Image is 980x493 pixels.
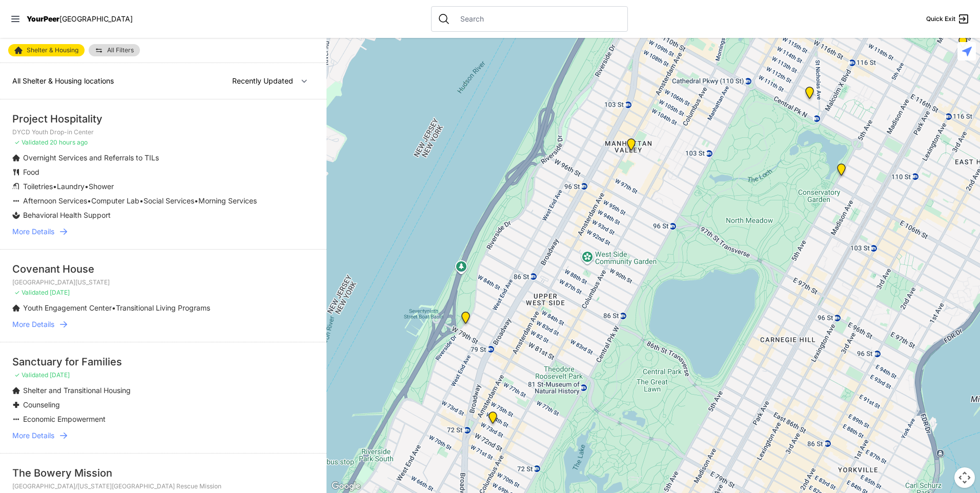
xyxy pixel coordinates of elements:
[8,44,85,56] a: Shelter & Housing
[23,386,131,395] span: Shelter and Transitional Housing
[12,430,54,441] span: More Details
[89,182,114,191] span: Shower
[12,355,314,369] div: Sanctuary for Families
[12,227,54,237] span: More Details
[14,371,48,379] span: ✓ Validated
[625,138,638,155] div: Trinity Lutheran Church
[12,319,314,330] a: More Details
[23,400,60,409] span: Counseling
[87,196,91,205] span: •
[27,14,59,23] span: YourPeer
[59,14,133,23] span: [GEOGRAPHIC_DATA]
[14,289,48,296] span: ✓ Validated
[14,138,48,146] span: ✓ Validated
[23,211,111,219] span: Behavioral Health Support
[53,182,57,191] span: •
[116,303,210,312] span: Transitional Living Programs
[459,312,472,328] div: Administrative Office, No Walk-Ins
[12,112,314,126] div: Project Hospitality
[454,14,621,24] input: Search
[12,319,54,330] span: More Details
[926,13,970,25] a: Quick Exit
[956,36,969,52] div: Bailey House, Inc.
[112,303,116,312] span: •
[23,153,159,162] span: Overnight Services and Referrals to TILs
[486,412,499,428] div: Hamilton Senior Center
[926,15,955,23] span: Quick Exit
[50,371,70,379] span: [DATE]
[23,303,112,312] span: Youth Engagement Center
[27,16,133,22] a: YourPeer[GEOGRAPHIC_DATA]
[27,47,78,53] span: Shelter & Housing
[139,196,144,205] span: •
[954,467,975,488] button: Map camera controls
[198,196,257,205] span: Morning Services
[57,182,85,191] span: Laundry
[329,480,363,493] img: Google
[12,128,314,136] p: DYCD Youth Drop-in Center
[12,278,314,286] p: [GEOGRAPHIC_DATA][US_STATE]
[12,262,314,276] div: Covenant House
[12,227,314,237] a: More Details
[144,196,194,205] span: Social Services
[89,44,140,56] a: All Filters
[107,47,134,53] span: All Filters
[23,168,39,176] span: Food
[23,415,106,423] span: Economic Empowerment
[50,138,88,146] span: 20 hours ago
[50,289,70,296] span: [DATE]
[91,196,139,205] span: Computer Lab
[329,480,363,493] a: Open this area in Google Maps (opens a new window)
[23,182,53,191] span: Toiletries
[12,430,314,441] a: More Details
[23,196,87,205] span: Afternoon Services
[12,482,314,490] p: [GEOGRAPHIC_DATA]/[US_STATE][GEOGRAPHIC_DATA] Rescue Mission
[12,76,114,85] span: All Shelter & Housing locations
[194,196,198,205] span: •
[85,182,89,191] span: •
[803,87,816,103] div: 820 MRT Residential Chemical Dependence Treatment Program
[12,466,314,480] div: The Bowery Mission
